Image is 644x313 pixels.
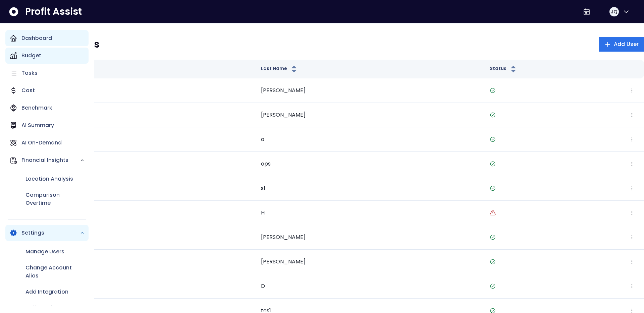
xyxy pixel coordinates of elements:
[25,6,82,18] span: Profit Assist
[614,40,639,48] span: Add User
[21,34,52,42] p: Dashboard
[261,135,264,143] span: a
[261,86,306,94] span: [PERSON_NAME]
[490,65,518,73] button: Status
[25,288,68,296] p: Add Integration
[25,248,64,256] p: Manage Users
[261,111,306,119] span: [PERSON_NAME]
[21,139,62,147] p: AI On-Demand
[25,304,56,312] p: Define Role
[21,69,38,77] p: Tasks
[21,104,52,112] p: Benchmark
[611,8,618,15] span: JQ
[21,156,80,164] p: Financial Insights
[21,121,54,129] p: AI Summary
[25,191,85,207] p: Comparison Overtime
[21,229,80,237] p: Settings
[261,160,271,168] span: ops
[261,282,265,290] span: D
[21,86,35,95] p: Cost
[261,258,306,265] span: [PERSON_NAME]
[261,233,306,241] span: [PERSON_NAME]
[599,37,644,52] button: Add User
[261,65,298,73] button: Last Name
[25,264,85,280] p: Change Account Alias
[261,209,265,216] span: H
[25,175,73,183] p: Location Analysis
[21,52,41,60] p: Budget
[261,184,266,192] span: sf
